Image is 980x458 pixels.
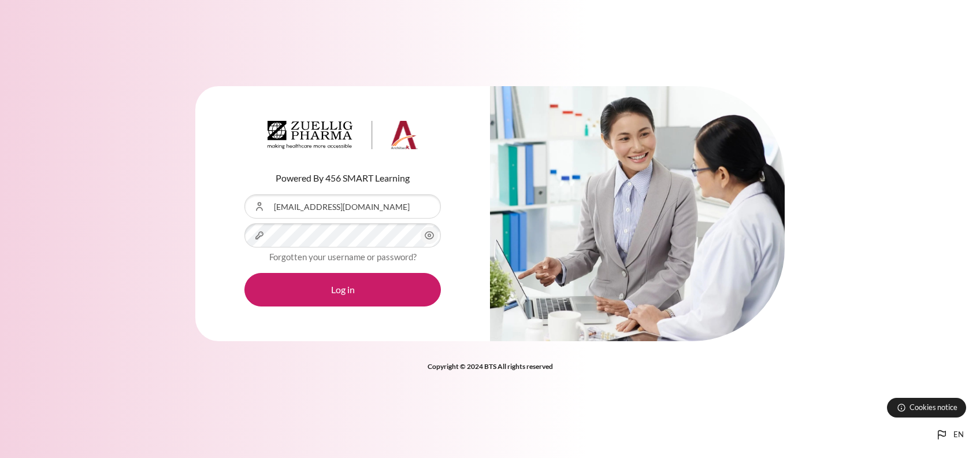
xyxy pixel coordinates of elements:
button: Languages [930,423,968,446]
a: Architeck [268,121,418,154]
input: Username or Email Address [244,194,441,219]
strong: Copyright © 2024 BTS All rights reserved [428,362,553,371]
p: Powered By 456 SMART Learning [244,171,441,185]
span: Cookies notice [910,402,957,413]
a: Forgotten your username or password? [269,252,417,262]
button: Log in [244,273,441,306]
img: Architeck [268,121,418,150]
button: Cookies notice [887,398,966,418]
span: en [953,429,964,441]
